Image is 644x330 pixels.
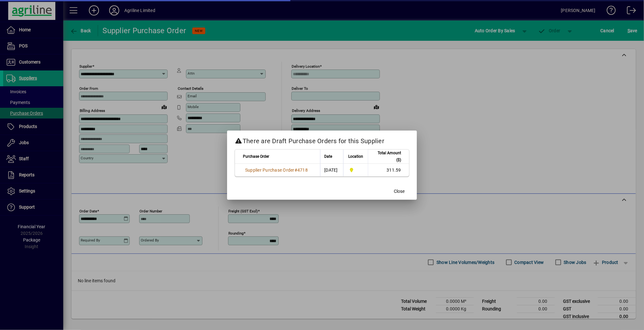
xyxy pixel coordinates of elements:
span: Location [348,153,363,160]
td: 311.59 [368,164,409,176]
span: Total Amount ($) [372,150,401,163]
span: Date [324,153,332,160]
span: Dargaville [347,167,364,174]
span: Close [394,188,405,195]
span: # [294,168,297,173]
span: Purchase Order [243,153,269,160]
button: Close [389,186,409,197]
h2: There are Draft Purchase Orders for this Supplier [227,131,417,149]
span: 4718 [297,168,308,173]
span: Supplier Purchase Order [245,168,294,173]
a: Supplier Purchase Order#4718 [243,167,310,174]
td: [DATE] [320,164,343,176]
